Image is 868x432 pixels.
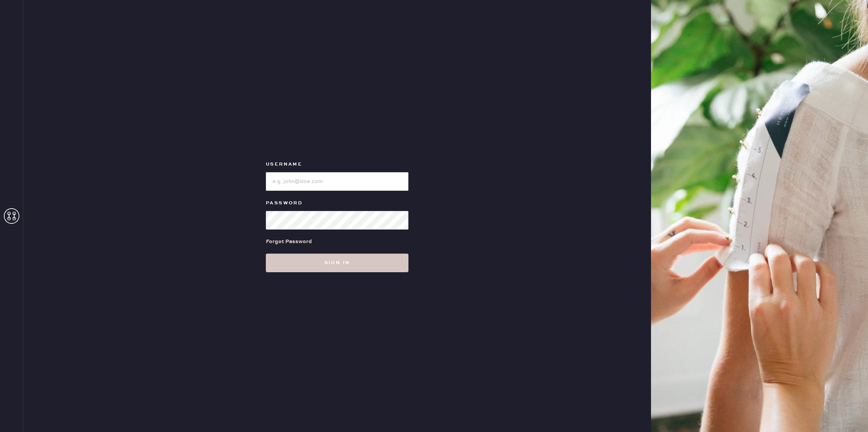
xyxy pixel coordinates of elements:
[266,199,408,208] label: Password
[266,237,312,246] div: Forgot Password
[266,230,312,254] a: Forgot Password
[266,254,408,272] button: Sign in
[266,172,408,191] input: e.g. john@doe.com
[266,160,408,169] label: Username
